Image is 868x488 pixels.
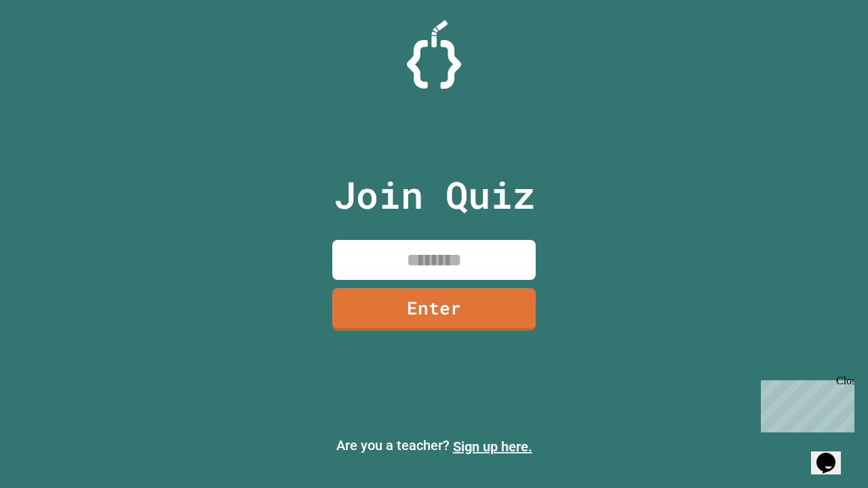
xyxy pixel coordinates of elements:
p: Join Quiz [334,167,535,223]
a: Enter [332,288,536,331]
a: Sign up here. [453,439,532,455]
iframe: chat widget [755,375,854,432]
img: Logo.svg [407,20,461,89]
div: Chat with us now!Close [5,5,94,86]
iframe: chat widget [811,434,854,474]
p: Are you a teacher? [11,435,857,457]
